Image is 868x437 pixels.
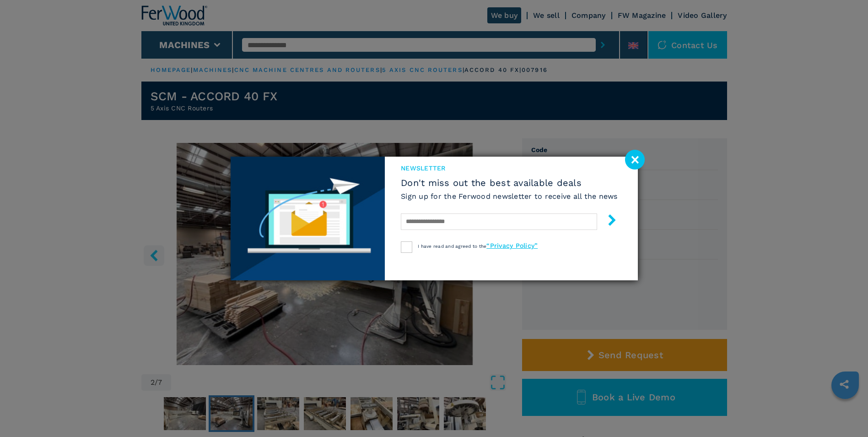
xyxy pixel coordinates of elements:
[401,191,618,202] h6: Sign up for the Ferwood newsletter to receive all the news
[231,157,385,280] img: Newsletter image
[401,177,618,188] span: Don't miss out the best available deals
[401,164,618,173] span: newsletter
[418,244,538,249] span: I have read and agreed to the
[486,242,538,249] a: “Privacy Policy”
[597,211,618,232] button: submit-button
